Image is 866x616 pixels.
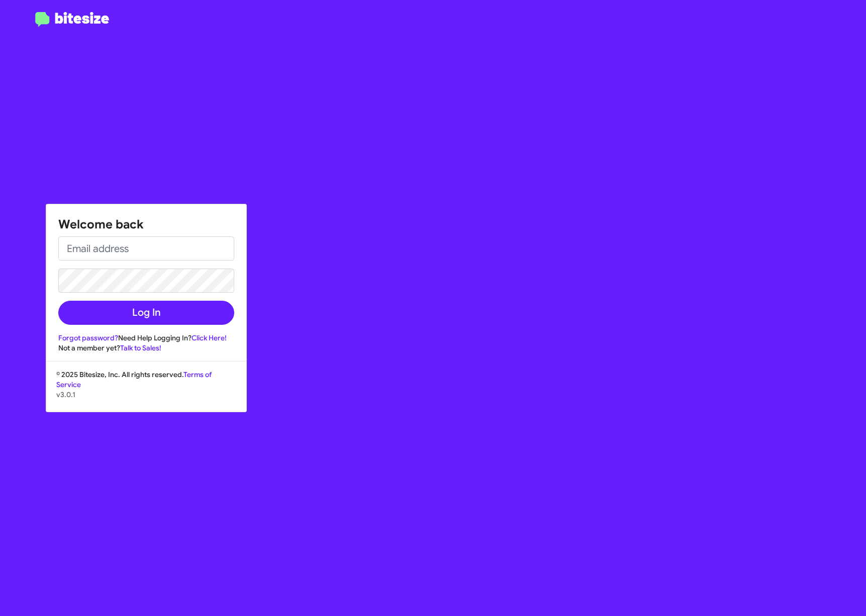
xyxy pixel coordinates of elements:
div: © 2025 Bitesize, Inc. All rights reserved. [46,369,246,412]
a: Talk to Sales! [120,343,161,352]
input: Email address [58,236,234,261]
a: Forgot password? [58,333,118,342]
h1: Welcome back [58,216,234,232]
div: Need Help Logging In? [58,333,234,343]
a: Click Here! [191,333,227,342]
button: Log In [58,301,234,325]
p: v3.0.1 [56,390,236,400]
div: Not a member yet? [58,343,234,353]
